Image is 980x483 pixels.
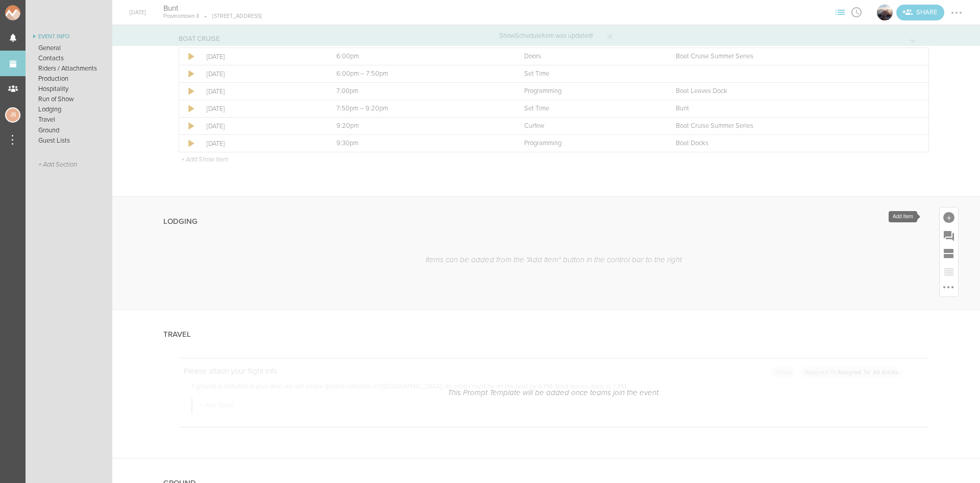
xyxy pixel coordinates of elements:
[163,217,198,226] h4: Lodging
[896,5,944,20] div: Share
[940,263,958,281] div: Reorder Items (currently empty)
[199,13,262,20] p: [STREET_ADDRESS]
[26,74,112,84] a: Production
[26,31,112,43] a: Event Info
[26,53,112,63] a: Contacts
[524,105,653,113] p: Set Time
[336,53,502,61] p: 6:00pm
[336,122,502,130] p: 9:20pm
[524,122,653,130] p: Curfew
[207,140,314,148] p: [DATE]
[26,63,112,74] a: Riders / Attachments
[896,5,944,20] a: Invite teams to the Event
[26,135,112,146] a: Guest Lists
[207,122,314,130] p: [DATE]
[163,4,262,13] h4: Bunt
[207,87,314,96] p: [DATE]
[5,107,20,123] div: Jessica Smith
[26,104,112,114] a: Lodging
[524,70,653,78] p: Set Time
[163,330,191,339] h4: Travel
[336,105,502,113] p: 7:50pm – 9:20pm
[940,226,958,244] div: Add Prompt
[676,105,908,113] p: Bunt
[181,155,228,164] p: + Add Show Item
[207,53,314,61] p: [DATE]
[676,53,908,61] p: Boat Cruise Summer Series
[940,281,958,296] div: More Options
[179,255,929,264] p: Items can be added from the "Add Item" button in the control bar to the right
[524,140,653,148] p: Programming
[676,122,908,130] p: Boat Cruise Summer Series
[676,140,908,148] p: Boat Docks
[336,70,502,78] p: 6:00pm – 7:50pm
[877,5,893,20] img: Boat Cruise Summer Series
[5,5,63,20] img: NOMAD
[207,70,314,78] p: [DATE]
[38,161,77,169] span: + Add Section
[848,9,865,15] span: View Itinerary
[26,114,112,125] a: Travel
[524,53,653,61] p: Doors
[499,33,593,39] p: ShowScheduleItem was updated!
[676,87,908,96] p: Boat Leaves Dock
[524,87,653,96] p: Programming
[207,105,314,113] p: [DATE]
[26,94,112,104] a: Run of Show
[26,84,112,94] a: Hospitality
[940,244,958,263] div: Add Section
[876,4,894,21] div: Boat Cruise Summer Series
[832,9,848,15] span: View Sections
[26,125,112,135] a: Ground
[336,140,502,148] p: 9:30pm
[26,43,112,53] a: General
[163,13,199,20] p: Provincetown II
[336,87,502,96] p: 7:00pm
